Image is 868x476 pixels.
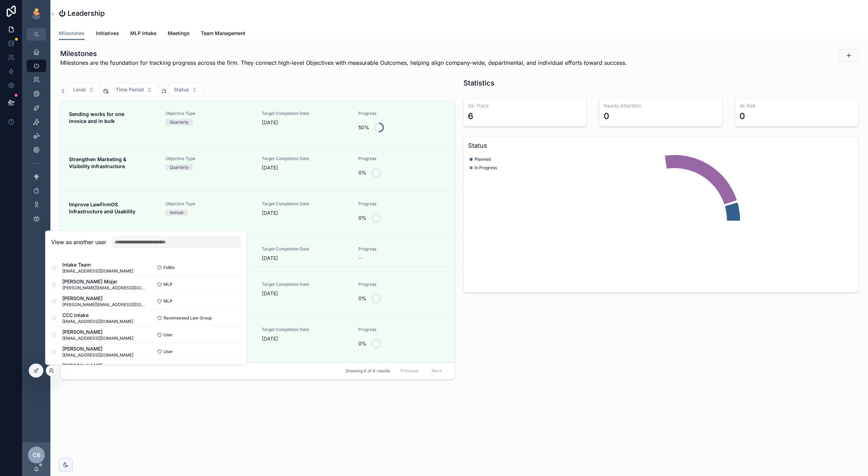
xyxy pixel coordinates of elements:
span: [EMAIL_ADDRESS][DOMAIN_NAME] [62,319,133,324]
span: MLP [163,298,173,304]
span: Objective Type [166,156,254,161]
span: In Progress [475,165,497,171]
span: [EMAIL_ADDRESS][DOMAIN_NAME] [62,352,133,358]
span: [PERSON_NAME] Mojar [62,278,146,285]
p: [DATE] [262,119,278,126]
span: Target Completion Date [262,282,350,287]
a: Team Management [201,27,245,41]
div: scrollable content [22,41,50,234]
span: Target Completion Date [262,111,350,116]
div: chart [468,153,854,288]
p: [DATE] [262,335,278,342]
div: Annual [170,209,183,216]
span: Team Management [201,30,245,37]
h1: Milestones [60,49,627,58]
a: Standardize and Optimize Lead Tracking Across Firms Using LawFirmOSObjective TypeQuarterlyTarget ... [61,272,455,317]
span: Intake Team [62,261,133,268]
strong: Strengthen Marketing & Visibility Infrastructure [69,156,128,169]
div: 0 [604,111,609,122]
a: Improve LawFirmOS Infrastructure and UsabilityObjective TypeAnnualTarget Completion Date[DATE]Pro... [61,191,455,236]
span: Progress [358,201,447,207]
strong: Sending works for one invoice and in bulk [69,111,126,124]
span: CCC Intake [62,312,133,319]
strong: Improve LawFirmOS Infrastructure and Usability [69,201,135,214]
a: Initiatives [96,27,119,41]
a: MLP Intake [130,27,156,41]
div: 6 [468,111,473,122]
span: User [163,349,173,354]
button: Select Button [168,83,203,96]
span: Milestones [59,30,85,37]
div: 0 [740,111,745,122]
span: Meetings [168,30,190,37]
span: Target Completion Date [262,327,350,332]
div: 0% [358,211,366,225]
span: [PERSON_NAME][EMAIL_ADDRESS][DOMAIN_NAME] [62,285,146,291]
a: Strengthen Marketing & Visibility InfrastructureObjective TypeQuarterlyTarget Completion Date[DAT... [61,146,455,191]
button: Select Button [110,83,158,96]
span: Progress [358,111,447,116]
a: Streamline Internal Project Management and VisibilityObjective TypeQuarterlyTarget Completion Dat... [61,236,455,272]
a: Sending works for one invoice and in bulkObjective TypeQuarterlyTarget Completion Date[DATE]Progr... [61,101,455,146]
h3: Status [468,141,854,151]
span: Objective Type [166,201,254,207]
a: Meetings [168,27,190,41]
span: Initiatives [96,30,119,37]
h1: ⏻ Leadership [59,8,105,18]
p: [DATE] [262,255,278,262]
span: MLP [163,282,173,287]
span: Progress [358,327,447,332]
span: Target Completion Date [262,156,350,161]
span: CB [33,451,41,459]
h1: Statistics [463,78,495,88]
a: Automate Planning Workflows Using AI and Client InputsObjective TypeAnnualTarget Completion Date[... [61,317,455,362]
span: Progress [358,246,447,252]
span: [PERSON_NAME] [62,329,133,336]
div: 0% [358,337,366,351]
h3: At Risk [740,102,854,109]
span: Target Completion Date [262,201,350,207]
span: [EMAIL_ADDRESS][DOMAIN_NAME] [62,268,133,274]
a: Milestones [59,27,85,40]
span: Target Completion Date [262,246,350,252]
h2: View as another user [51,238,106,246]
span: FoBlo [163,265,175,270]
span: [PERSON_NAME] [62,345,133,352]
div: Quarterly [170,164,189,171]
button: Select Button [67,83,100,96]
span: Level [73,86,86,93]
span: Time Period [116,86,144,93]
span: [PERSON_NAME] [62,362,146,369]
span: [PERSON_NAME] [62,295,146,302]
span: -- [358,255,363,262]
img: App logo [31,8,42,20]
span: Progress [358,156,447,161]
div: Quarterly [170,119,189,125]
p: [DATE] [262,290,278,297]
span: Progress [358,282,447,287]
p: [DATE] [262,164,278,171]
div: 0% [358,291,366,305]
span: Status [174,86,189,93]
span: Objective Type [166,111,254,116]
span: User [163,332,173,338]
span: Planned [475,157,491,162]
span: Showing 6 of 6 results [345,368,390,374]
span: [PERSON_NAME][EMAIL_ADDRESS][DOMAIN_NAME] [62,302,146,308]
span: MLP Intake [130,30,156,37]
span: [EMAIL_ADDRESS][DOMAIN_NAME] [62,336,133,341]
h3: On Track [468,102,582,109]
span: Milestones are the foundation for tracking progress across the firm. They connect high-level Obje... [60,58,627,67]
div: 50% [358,120,369,134]
p: [DATE] [262,209,278,216]
h3: Needs Attention [604,102,718,109]
div: 0% [358,166,366,180]
span: Ravenswood Law Group [163,315,212,321]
